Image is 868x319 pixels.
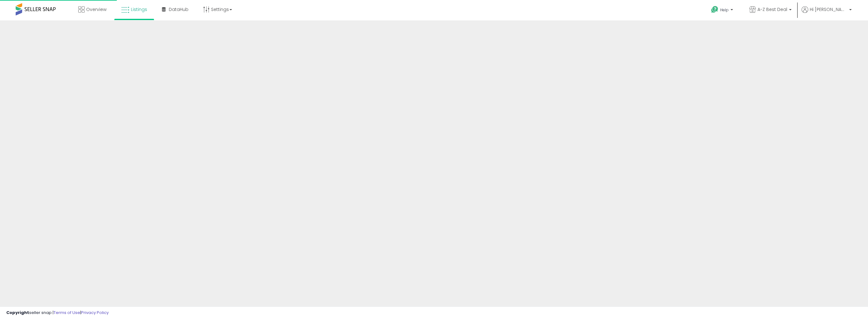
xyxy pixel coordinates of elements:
a: Help [706,1,739,20]
span: Overview [86,6,106,13]
span: Listings [131,6,147,13]
span: Hi [PERSON_NAME] [810,6,847,13]
span: A-Z Best Deal [757,6,787,13]
span: Help [720,7,729,13]
i: Get Help [711,6,719,13]
a: Hi [PERSON_NAME] [802,6,852,20]
span: DataHub [169,6,189,13]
